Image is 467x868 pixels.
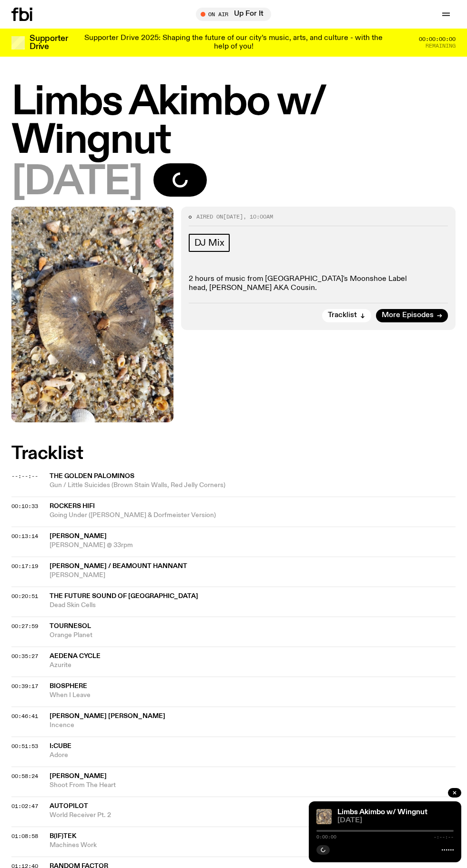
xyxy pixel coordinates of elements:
[243,213,273,220] span: , 10:00am
[50,683,87,689] span: Biosphere
[50,563,187,569] span: [PERSON_NAME] / Beamount Hannant
[50,623,91,629] span: Tournesol
[11,472,38,480] span: --:--:--
[11,712,38,720] span: 00:46:41
[316,835,336,839] span: 0:00:00
[196,213,223,220] span: Aired on
[196,8,271,21] button: On AirUp For It
[11,445,456,462] h2: Tracklist
[11,592,38,600] span: 00:20:51
[419,37,456,42] span: 00:00:00:00
[11,502,38,510] span: 00:10:33
[50,841,372,850] span: Machines Work
[11,652,38,660] span: 00:35:27
[11,624,38,629] button: 00:27:59
[11,804,38,809] button: 01:02:47
[11,744,38,749] button: 00:51:53
[50,533,107,539] span: [PERSON_NAME]
[50,713,165,719] span: [PERSON_NAME] [PERSON_NAME]
[50,631,456,640] span: Orange Planet
[11,654,38,659] button: 00:35:27
[50,811,456,820] span: World Receiver Pt. 2
[223,213,243,220] span: [DATE]
[11,564,38,569] button: 00:17:19
[50,751,456,760] span: Adore
[50,833,76,839] span: B(if)tek
[50,571,456,580] span: [PERSON_NAME]
[50,593,198,599] span: The Future Sound of [GEOGRAPHIC_DATA]
[11,534,38,539] button: 00:13:14
[11,83,456,160] h1: Limbs Akimbo w/ Wingnut
[11,832,38,840] span: 01:08:58
[434,835,454,839] span: -:--:--
[11,594,38,599] button: 00:20:51
[50,743,71,749] span: I:Cube
[80,34,387,51] p: Supporter Drive 2025: Shaping the future of our city’s music, arts, and culture - with the help o...
[11,504,38,509] button: 00:10:33
[50,503,95,509] span: Rockers HiFi
[11,163,142,202] span: [DATE]
[50,481,456,490] span: Gun / Little Suicides (Brown Stain Walls, Red Jelly Corners)
[11,714,38,719] button: 00:46:41
[11,562,38,570] span: 00:17:19
[194,238,224,248] span: DJ Mix
[11,684,38,689] button: 00:39:17
[322,309,371,322] button: Tracklist
[50,511,456,520] span: Going Under ([PERSON_NAME] & Dorfmeister Version)
[189,234,230,252] a: DJ Mix
[11,774,38,779] button: 00:58:24
[50,781,456,790] span: Shoot From The Heart
[11,622,38,630] span: 00:27:59
[337,808,427,816] a: Limbs Akimbo w/ Wingnut
[11,772,38,780] span: 00:58:24
[30,35,68,51] h3: Supporter Drive
[50,601,456,610] span: Dead Skin Cells
[337,817,454,824] span: [DATE]
[11,742,38,750] span: 00:51:53
[11,834,38,839] button: 01:08:58
[11,682,38,690] span: 00:39:17
[11,532,38,540] span: 00:13:14
[50,473,134,479] span: The Golden Palominos
[11,802,38,810] span: 01:02:47
[376,309,448,322] a: More Episodes
[50,773,107,779] span: [PERSON_NAME]
[50,541,456,550] span: [PERSON_NAME] @ 33rpm
[50,691,456,700] span: When I Leave
[50,721,456,730] span: Incence
[328,312,357,319] span: Tracklist
[426,43,456,49] span: Remaining
[50,803,88,809] span: Autopilot
[50,653,101,659] span: Aedena Cycle
[189,275,448,293] p: 2 hours of music from [GEOGRAPHIC_DATA]'s Moonshoe Label head, [PERSON_NAME] AKA Cousin.
[382,312,434,319] span: More Episodes
[50,661,456,670] span: Azurite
